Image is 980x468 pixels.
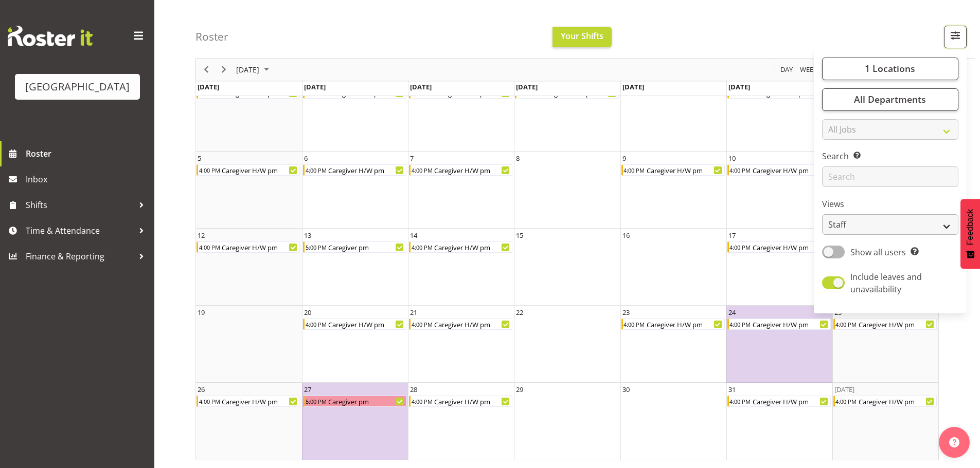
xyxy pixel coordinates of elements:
[514,383,620,460] td: Wednesday, October 29, 2025
[858,396,936,406] div: Caregiver H/W pm
[305,319,327,329] div: 4:00 PM
[835,319,858,329] div: 4:00 PM
[798,64,819,77] button: Timeline Week
[198,82,219,91] span: [DATE]
[728,230,736,240] div: 17
[623,319,646,329] div: 4:00 PM
[646,165,724,175] div: Caregiver H/W pm
[516,384,523,395] div: 29
[197,396,300,407] div: Caregiver H/W pm Begin From Sunday, October 26, 2025 at 4:00:00 PM GMT+13:00 Ends At Sunday, Octo...
[850,271,922,295] span: Include leaves and unavailability
[822,167,958,188] input: Search
[822,88,958,111] button: All Departments
[752,319,830,329] div: Caregiver H/W pm
[960,199,980,269] button: Feedback - Show survey
[410,230,417,240] div: 14
[26,172,149,187] span: Inbox
[327,165,406,175] div: Caregiver H/W pm
[553,27,612,47] button: Your Shifts
[198,384,205,395] div: 26
[433,242,512,252] div: Caregiver H/W pm
[408,306,514,383] td: Tuesday, October 21, 2025
[303,396,406,407] div: Caregiver pm Begin From Monday, October 27, 2025 at 5:00:00 PM GMT+13:00 Ends At Monday, October ...
[834,384,854,395] div: [DATE]
[516,230,523,240] div: 15
[621,164,725,176] div: Caregiver H/W pm Begin From Thursday, October 9, 2025 at 4:00:00 PM GMT+13:00 Ends At Thursday, O...
[620,152,726,229] td: Thursday, October 9, 2025
[514,152,620,229] td: Wednesday, October 8, 2025
[198,165,221,175] div: 4:00 PM
[779,64,795,77] button: Timeline Day
[197,164,300,176] div: Caregiver H/W pm Begin From Sunday, October 5, 2025 at 4:00:00 PM GMT+13:00 Ends At Sunday, Octob...
[646,319,724,329] div: Caregiver H/W pm
[727,319,831,330] div: Caregiver H/W pm Begin From Friday, October 24, 2025 at 4:00:00 PM GMT+13:00 Ends At Friday, Octo...
[833,319,937,330] div: Caregiver H/W pm Begin From Saturday, October 25, 2025 at 4:00:00 PM GMT+13:00 Ends At Saturday, ...
[726,74,832,152] td: Friday, October 3, 2025
[622,82,644,91] span: [DATE]
[822,198,958,211] label: Views
[327,396,406,406] div: Caregiver pm
[727,164,831,176] div: Caregiver H/W pm Begin From Friday, October 10, 2025 at 4:00:00 PM GMT+13:00 Ends At Friday, Octo...
[822,58,958,80] button: 1 Locations
[235,64,274,77] button: October 2025
[197,241,300,253] div: Caregiver H/W pm Begin From Sunday, October 12, 2025 at 4:00:00 PM GMT+13:00 Ends At Sunday, Octo...
[305,165,327,175] div: 4:00 PM
[854,93,926,106] span: All Departments
[779,64,794,77] span: Day
[408,152,514,229] td: Tuesday, October 7, 2025
[729,396,752,406] div: 4:00 PM
[198,307,205,317] div: 19
[433,319,512,329] div: Caregiver H/W pm
[200,64,213,77] button: Previous
[196,74,302,152] td: Sunday, September 28, 2025
[620,74,726,152] td: Thursday, October 2, 2025
[410,384,417,395] div: 28
[26,146,149,161] span: Roster
[235,64,260,77] span: [DATE]
[215,59,233,81] div: next period
[198,230,205,240] div: 12
[799,64,818,77] span: Week
[516,153,520,163] div: 8
[303,164,406,176] div: Caregiver H/W pm Begin From Monday, October 6, 2025 at 4:00:00 PM GMT+13:00 Ends At Monday, Octob...
[221,165,299,175] div: Caregiver H/W pm
[198,153,201,163] div: 5
[514,74,620,152] td: Wednesday, October 1, 2025
[514,306,620,383] td: Wednesday, October 22, 2025
[327,319,406,329] div: Caregiver H/W pm
[304,230,311,240] div: 13
[949,437,959,447] img: help-xxl-2.png
[411,165,433,175] div: 4:00 PM
[561,30,603,42] span: Your Shifts
[726,229,832,306] td: Friday, October 17, 2025
[832,306,938,383] td: Saturday, October 25, 2025
[727,241,831,253] div: Caregiver H/W pm Begin From Friday, October 17, 2025 at 4:00:00 PM GMT+13:00 Ends At Friday, Octo...
[622,153,626,163] div: 9
[516,82,538,91] span: [DATE]
[408,383,514,460] td: Tuesday, October 28, 2025
[832,383,938,460] td: Saturday, November 1, 2025
[198,59,215,81] div: previous period
[198,242,221,252] div: 4:00 PM
[835,396,858,406] div: 4:00 PM
[302,229,408,306] td: Monday, October 13, 2025
[408,229,514,306] td: Tuesday, October 14, 2025
[620,383,726,460] td: Thursday, October 30, 2025
[752,396,830,406] div: Caregiver H/W pm
[752,165,830,175] div: Caregiver H/W pm
[833,396,937,407] div: Caregiver H/W pm Begin From Saturday, November 1, 2025 at 4:00:00 PM GMT+13:00 Ends At Saturday, ...
[195,31,228,43] h4: Roster
[409,396,512,407] div: Caregiver H/W pm Begin From Tuesday, October 28, 2025 at 4:00:00 PM GMT+13:00 Ends At Tuesday, Oc...
[198,396,221,406] div: 4:00 PM
[726,306,832,383] td: Friday, October 24, 2025
[729,242,752,252] div: 4:00 PM
[26,249,134,264] span: Finance & Reporting
[728,384,736,395] div: 31
[305,396,327,406] div: 5:00 PM
[408,74,514,152] td: Tuesday, September 30, 2025
[195,35,939,460] div: of October 2025
[409,164,512,176] div: Caregiver H/W pm Begin From Tuesday, October 7, 2025 at 4:00:00 PM GMT+13:00 Ends At Tuesday, Oct...
[728,82,750,91] span: [DATE]
[302,74,408,152] td: Monday, September 29, 2025
[305,242,327,252] div: 5:00 PM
